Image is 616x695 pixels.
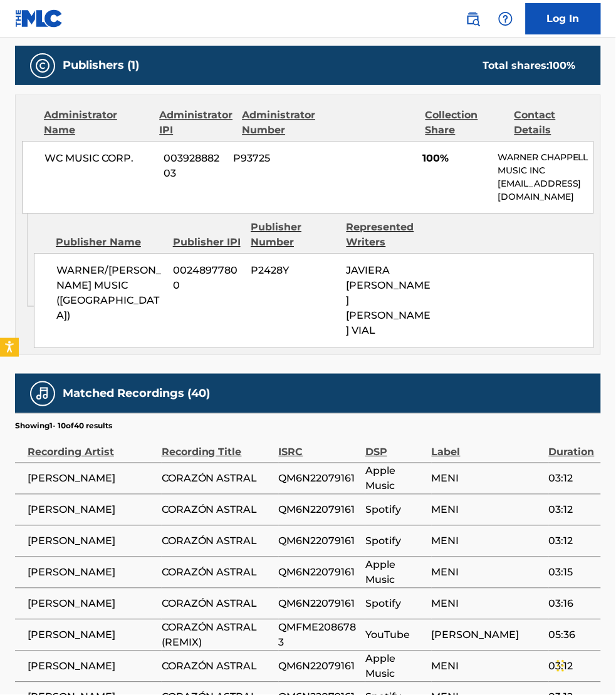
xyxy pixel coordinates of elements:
[549,596,595,611] span: 03:16
[44,151,154,166] span: WC MUSIC CORP.
[279,565,359,580] span: QM6N22079161
[279,596,359,611] span: QM6N22079161
[365,596,425,611] span: Spotify
[56,235,164,250] div: Publisher Name
[44,108,150,138] div: Administrator Name
[234,151,316,166] span: P93725
[63,386,210,401] h5: Matched Recordings (40)
[514,108,594,138] div: Contact Details
[493,6,518,31] div: Help
[466,11,481,26] img: search
[549,627,595,642] span: 05:36
[162,471,273,486] span: CORAZÓN ASTRAL
[365,627,425,642] span: YouTube
[365,557,425,587] span: Apple Music
[162,620,273,650] span: CORAZÓN ASTRAL (REMIX)
[553,635,616,695] iframe: Chat Widget
[279,502,359,517] span: QM6N22079161
[164,151,224,181] span: 00392888203
[347,220,432,250] div: Represented Writers
[498,177,593,203] p: [EMAIL_ADDRESS][DOMAIN_NAME]
[526,3,601,34] a: Log In
[498,151,593,177] p: WARNER CHAPPELL MUSIC INC
[28,596,155,611] span: [PERSON_NAME]
[498,11,513,26] img: help
[432,533,543,548] span: MENI
[279,533,359,548] span: QM6N22079161
[162,659,273,674] span: CORAZÓN ASTRAL
[279,620,359,650] span: QMFME2086783
[549,471,595,486] span: 03:12
[549,565,595,580] span: 03:15
[432,471,543,486] span: MENI
[365,651,425,681] span: Apple Music
[35,58,50,73] img: Publishers
[365,533,425,548] span: Spotify
[432,431,543,460] div: Label
[432,659,543,674] span: MENI
[28,533,155,548] span: [PERSON_NAME]
[549,533,595,548] span: 03:12
[432,596,543,611] span: MENI
[15,9,63,28] img: MLC Logo
[28,471,155,486] span: [PERSON_NAME]
[159,108,232,138] div: Administrator IPI
[63,58,139,73] h5: Publishers (1)
[162,502,273,517] span: CORAZÓN ASTRAL
[279,659,359,674] span: QM6N22079161
[432,502,543,517] span: MENI
[28,502,155,517] span: [PERSON_NAME]
[162,596,273,611] span: CORAZÓN ASTRAL
[422,151,488,166] span: 100%
[242,108,321,138] div: Administrator Number
[173,263,241,293] span: 00248977800
[279,471,359,486] span: QM6N22079161
[251,263,337,278] span: P2428Y
[162,565,273,580] span: CORAZÓN ASTRAL
[549,431,595,460] div: Duration
[425,108,505,138] div: Collection Share
[549,659,595,674] span: 03:12
[365,463,425,493] span: Apple Music
[432,565,543,580] span: MENI
[162,533,273,548] span: CORAZÓN ASTRAL
[15,420,112,431] p: Showing 1 - 10 of 40 results
[549,502,595,517] span: 03:12
[56,263,164,323] span: WARNER/[PERSON_NAME] MUSIC ([GEOGRAPHIC_DATA])
[432,627,543,642] span: [PERSON_NAME]
[28,431,155,460] div: Recording Artist
[550,59,576,71] span: 100 %
[251,220,337,250] div: Publisher Number
[365,502,425,517] span: Spotify
[483,58,576,73] div: Total shares:
[347,264,431,336] span: JAVIERA [PERSON_NAME] [PERSON_NAME] VIAL
[28,565,155,580] span: [PERSON_NAME]
[365,431,425,460] div: DSP
[28,627,155,642] span: [PERSON_NAME]
[461,6,486,31] a: Public Search
[279,431,359,460] div: ISRC
[35,386,50,401] img: Matched Recordings
[28,659,155,674] span: [PERSON_NAME]
[173,235,242,250] div: Publisher IPI
[557,647,565,685] div: Drag
[162,431,273,460] div: Recording Title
